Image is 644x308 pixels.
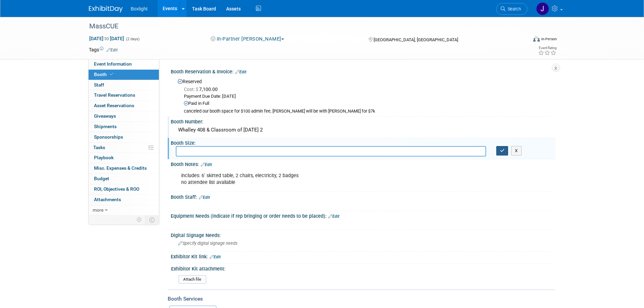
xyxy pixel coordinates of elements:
[89,163,159,173] a: Misc. Expenses & Credits
[94,103,134,108] span: Asset Reservations
[87,20,517,32] div: MassCUE
[89,70,159,80] a: Booth
[487,35,557,45] div: Event Format
[106,48,118,52] a: Edit
[89,153,159,163] a: Playbook
[505,6,521,11] span: Search
[201,162,212,167] a: Edit
[171,211,555,220] div: Equipment Needs (indicate if rep bringing or order needs to be placed):
[131,6,148,11] span: Boxlight
[94,134,123,140] span: Sponsorships
[184,93,550,100] div: Payment Due Date: [DATE]
[89,184,159,194] a: ROI, Objectives & ROO
[103,36,110,41] span: to
[176,76,550,114] div: Reserved
[89,6,123,13] img: ExhibitDay
[171,264,552,272] div: Exhibitor Kit attachment:
[541,37,557,42] div: In-Person
[208,35,287,43] button: In-Partner [PERSON_NAME]
[94,155,114,160] span: Playbook
[145,215,159,224] td: Toggle Event Tabs
[171,252,555,260] div: Exhibitor Kit link:
[110,72,113,76] i: Booth reservation complete
[89,143,159,153] a: Tasks
[176,169,481,189] div: includes: 6' skirted table, 2 chairs, electricity, 2 badges no attendee list available
[184,87,220,92] span: 7,100.00
[94,165,147,171] span: Misc. Expenses & Credits
[94,124,117,129] span: Shipments
[89,174,159,184] a: Budget
[89,101,159,111] a: Asset Reservations
[171,230,555,239] div: Digital Signage Needs:
[199,195,210,200] a: Edit
[536,2,549,15] img: Jean Knight
[94,176,109,181] span: Budget
[94,113,116,119] span: Giveaways
[533,36,540,42] img: Format-Inperson.png
[93,207,103,213] span: more
[184,87,199,92] span: Cost: $
[94,186,139,192] span: ROI, Objectives & ROO
[511,146,522,156] button: X
[89,132,159,142] a: Sponsorships
[168,295,555,303] div: Booth Services
[93,145,105,150] span: Tasks
[184,109,550,114] div: canceled our booth space for $100 admin fee, [PERSON_NAME] will be with [PERSON_NAME] for $7k
[176,125,550,135] div: Whalley 408 & Classroom of [DATE] 2
[496,3,527,15] a: Search
[89,59,159,69] a: Event Information
[89,205,159,215] a: more
[89,111,159,121] a: Giveaways
[235,70,246,74] a: Edit
[171,67,555,75] div: Booth Reservation & Invoice:
[171,192,555,201] div: Booth Staff:
[94,72,115,77] span: Booth
[178,241,237,246] span: Specify digital signage needs
[171,138,555,146] div: Booth Size:
[89,122,159,132] a: Shipments
[94,82,104,88] span: Staff
[374,37,458,42] span: [GEOGRAPHIC_DATA], [GEOGRAPHIC_DATA]
[171,117,555,125] div: Booth Number:
[125,37,140,41] span: (2 days)
[134,215,145,224] td: Personalize Event Tab Strip
[89,46,118,53] td: Tags
[89,195,159,205] a: Attachments
[328,214,339,219] a: Edit
[89,35,124,42] span: [DATE] [DATE]
[94,61,132,67] span: Event Information
[89,80,159,90] a: Staff
[89,90,159,100] a: Travel Reservations
[94,92,135,98] span: Travel Reservations
[94,197,121,202] span: Attachments
[184,100,550,107] div: Paid in Full
[210,255,221,259] a: Edit
[171,159,555,168] div: Booth Notes:
[538,46,556,50] div: Event Rating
